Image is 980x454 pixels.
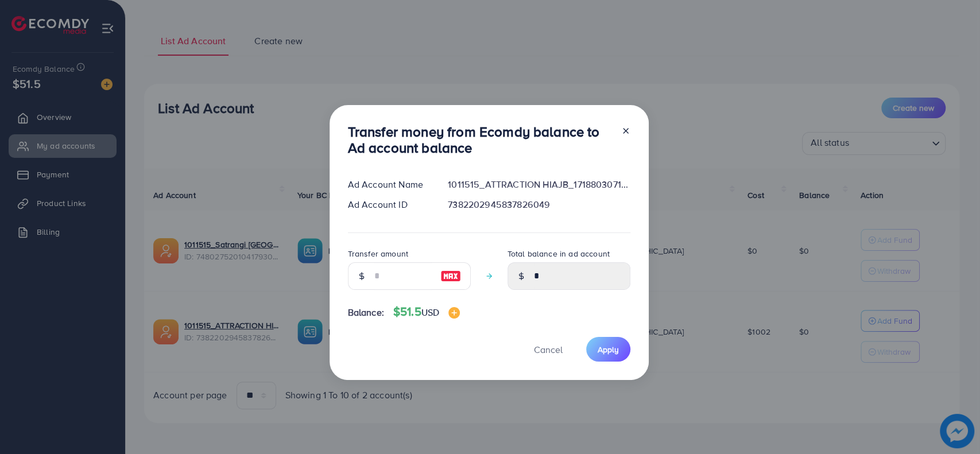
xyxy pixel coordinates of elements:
[586,337,630,362] button: Apply
[393,305,460,319] h4: $51.5
[339,198,439,211] div: Ad Account ID
[520,337,577,362] button: Cancel
[348,123,612,157] h3: Transfer money from Ecomdy balance to Ad account balance
[439,178,639,191] div: 1011515_ATTRACTION HIAJB_1718803071136
[598,344,619,355] span: Apply
[508,248,610,259] label: Total balance in ad account
[439,198,639,211] div: 7382202945837826049
[440,269,461,283] img: image
[348,248,408,259] label: Transfer amount
[448,307,460,319] img: image
[421,306,439,319] span: USD
[348,306,384,319] span: Balance:
[534,343,563,356] span: Cancel
[339,178,439,191] div: Ad Account Name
